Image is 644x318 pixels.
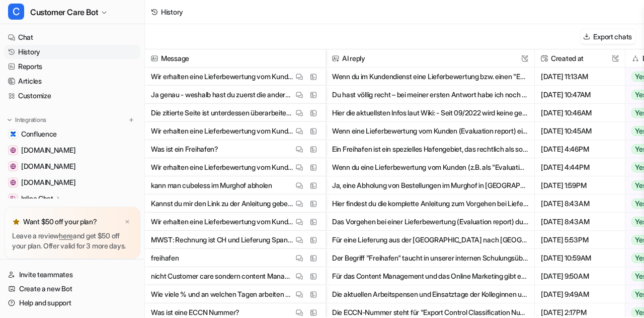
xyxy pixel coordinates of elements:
[4,115,49,125] button: Integrations
[149,49,321,68] span: Message
[128,116,135,123] img: menu_add.svg
[21,194,53,204] p: Inline Chat
[161,7,183,17] div: History
[4,59,140,74] a: Reports
[21,161,75,171] span: [DOMAIN_NAME]
[539,231,621,249] span: [DATE] 5:53PM
[4,282,140,296] a: Create a new Bot
[332,176,528,195] button: Ja, eine Abholung von Bestellungen im Murghof in [GEOGRAPHIC_DATA] ist möglich. Allerdings sind d...
[4,296,140,310] a: Help and support
[23,217,97,227] p: Want $50 off your plan?
[332,231,528,249] button: Für eine Lieferung aus der [GEOGRAPHIC_DATA] nach [GEOGRAPHIC_DATA] (Rechnung in die [GEOGRAPHIC_...
[332,158,528,176] button: Wenn du eine Lieferbewertung vom Kunden (z.B. als "Evaluation report") erhältst, gehst du wie fol...
[539,213,621,231] span: [DATE] 8:43AM
[151,122,293,140] p: Wir erhalten eine Lieferbewertung vom Kunden Evaluation report. Was muss ich tun?
[10,163,16,169] img: webcraft.ch
[124,219,130,225] img: x
[10,147,16,153] img: www.supermagnete.ch
[151,213,293,231] p: Wir erhalten eine Lieferbewertung vom Kunden Evaluation report. Was muss ich tun?
[539,195,621,213] span: [DATE] 8:43AM
[332,122,528,140] button: Wenn eine Lieferbewertung vom Kunden (Evaluation report) eingeht, gehst du wie folgt vor: 1. Die ...
[4,268,140,282] a: Invite teammates
[332,285,528,303] button: Die aktuellen Arbeitspensen und Einsatztage der Kolleginnen und Kollegen aus dem Content Manageme...
[539,140,621,158] span: [DATE] 4:46PM
[539,285,621,303] span: [DATE] 9:49AM
[15,116,46,124] p: Integrations
[539,68,621,86] span: [DATE] 11:13AM
[4,127,140,141] a: ConfluenceConfluence
[539,122,621,140] span: [DATE] 10:45AM
[12,231,132,251] p: Leave a review and get $50 off your plan. Offer valid for 3 more days.
[539,176,621,195] span: [DATE] 1:59PM
[59,231,73,240] a: here
[10,131,16,137] img: Confluence
[151,176,272,195] p: kann man cubeless im Murghof abholen
[151,249,179,267] p: freihafen
[151,285,293,303] p: Wie viele % und an welchen Tagen arbeiten die Kolllegen aus dem Content Management?
[151,140,218,158] p: Was ist ein Freihafen?
[4,175,140,189] a: www.qbendo.ch[DOMAIN_NAME]
[4,143,140,157] a: www.supermagnete.ch[DOMAIN_NAME]
[30,5,98,19] span: Customer Care Bot
[4,30,140,44] a: Chat
[8,4,24,20] span: C
[332,249,528,267] button: Der Begriff "Freihafen" taucht in unserer internen Schulungsübersicht zur Mehrwertsteuer auf. Dor...
[332,213,528,231] button: Das Vorgehen bei einer Lieferbewertung (Evaluation report) durch den Kunden ist genau definiert: ...
[151,267,293,285] p: nicht Customer care sondern content Management oder Online Marketing
[330,49,530,68] span: AI reply
[4,74,140,88] a: Articles
[10,196,16,202] img: Inline Chat
[332,140,528,158] button: Ein Freihafen ist ein spezielles Hafengebiet, das rechtlich als sogenanntes Ausnahmegebiet gilt u...
[580,29,636,44] button: Export chats
[539,104,621,122] span: [DATE] 10:46AM
[332,86,528,104] button: Du hast völlig recht – bei meiner ersten Antwort habe ich noch den alten Prozess mit Auswertung u...
[4,89,140,103] a: Customize
[21,129,57,139] span: Confluence
[332,68,528,86] button: Wenn du im Kundendienst eine Lieferbewertung bzw. einen "Evaluation report" vom Kunden erhältst, ...
[539,249,621,267] span: [DATE] 10:59AM
[332,195,528,213] button: Hier findest du die komplette Anleitung zum Vorgehen bei Lieferbewertungen durch Kunden: Die Seit...
[4,159,140,173] a: webcraft.ch[DOMAIN_NAME]
[539,158,621,176] span: [DATE] 4:44PM
[21,177,75,187] span: [DOMAIN_NAME]
[539,267,621,285] span: [DATE] 9:50AM
[10,179,16,185] img: www.qbendo.ch
[4,45,140,59] a: History
[21,145,75,155] span: [DOMAIN_NAME]
[151,68,293,86] p: Wir erhalten eine Lieferbewertung vom Kunden: einen "Evaluation report". Was muss ich im Kundendi...
[332,104,528,122] button: Hier die aktuellsten Infos laut Wiki: - Seit 09/2022 wird keine gesonderte Auswertung mehr gemach...
[151,195,293,213] p: Kannst du mir den Link zu der Anleitung geben?
[539,86,621,104] span: [DATE] 10:47AM
[151,104,293,122] p: Die zitierte Seite ist unterdessen überarbeitet worden. Kannst du auf die aktuellen Infos zugreifen?
[6,116,13,123] img: expand menu
[332,267,528,285] button: Für das Content Management und das Online Marketing gibt es keine zentrale, tagesaktuelle Übersic...
[151,231,293,249] p: MWST: Rechnung ist CH und Lieferung Spanien, welche Mwst muss belastet werden?
[539,49,621,68] span: Created at
[151,158,293,176] p: Wir erhalten eine Lieferbewertung vom Kunden Evaluation report. Was muss ich tun?
[12,218,20,226] img: star
[151,86,293,104] p: Ja genau - weshalb hast du zuerst die andere Info gegeben?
